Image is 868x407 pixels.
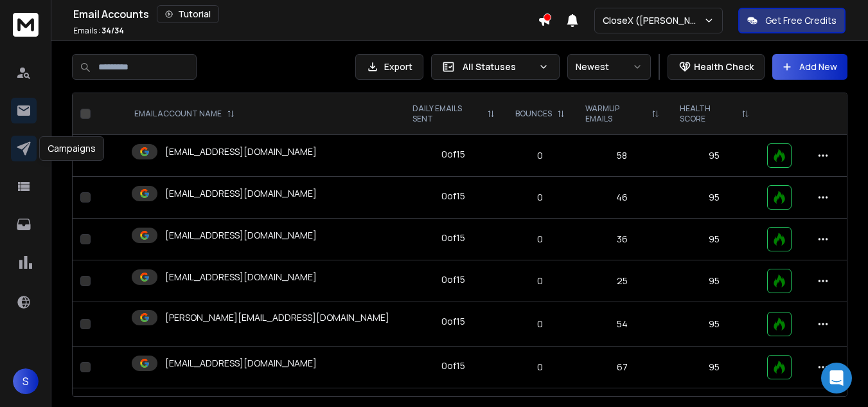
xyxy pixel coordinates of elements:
[441,273,465,286] div: 0 of 15
[73,5,538,23] div: Email Accounts
[669,219,759,260] td: 95
[669,177,759,219] td: 95
[603,14,704,27] p: CloseX ([PERSON_NAME])
[575,302,669,347] td: 54
[513,233,567,246] p: 0
[669,135,759,177] td: 95
[772,54,847,80] button: Add New
[513,318,567,330] p: 0
[567,54,651,80] button: Newest
[441,359,465,372] div: 0 of 15
[669,302,759,347] td: 95
[412,104,482,124] p: DAILY EMAILS SENT
[669,260,759,302] td: 95
[102,25,124,36] span: 34 / 34
[821,363,852,393] div: Open Intercom Messenger
[513,191,567,204] p: 0
[157,5,219,23] button: Tutorial
[73,26,124,36] p: Emails :
[441,190,465,203] div: 0 of 15
[738,8,846,33] button: Get Free Credits
[13,368,39,394] button: S
[165,311,389,324] p: [PERSON_NAME][EMAIL_ADDRESS][DOMAIN_NAME]
[669,347,759,388] td: 95
[694,60,754,73] p: Health Check
[680,104,736,124] p: HEALTH SCORE
[668,54,765,80] button: Health Check
[165,187,317,200] p: [EMAIL_ADDRESS][DOMAIN_NAME]
[463,60,533,73] p: All Statuses
[515,109,552,119] p: BOUNCES
[165,357,317,370] p: [EMAIL_ADDRESS][DOMAIN_NAME]
[134,109,235,119] div: EMAIL ACCOUNT NAME
[513,149,567,162] p: 0
[165,229,317,242] p: [EMAIL_ADDRESS][DOMAIN_NAME]
[39,136,104,161] div: Campaigns
[765,14,837,27] p: Get Free Credits
[575,135,669,177] td: 58
[165,145,317,158] p: [EMAIL_ADDRESS][DOMAIN_NAME]
[575,219,669,260] td: 36
[575,347,669,388] td: 67
[441,148,465,161] div: 0 of 15
[513,275,567,287] p: 0
[575,260,669,302] td: 25
[585,104,646,124] p: WARMUP EMAILS
[575,177,669,219] td: 46
[513,361,567,374] p: 0
[441,231,465,244] div: 0 of 15
[441,315,465,328] div: 0 of 15
[165,271,317,284] p: [EMAIL_ADDRESS][DOMAIN_NAME]
[355,54,423,80] button: Export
